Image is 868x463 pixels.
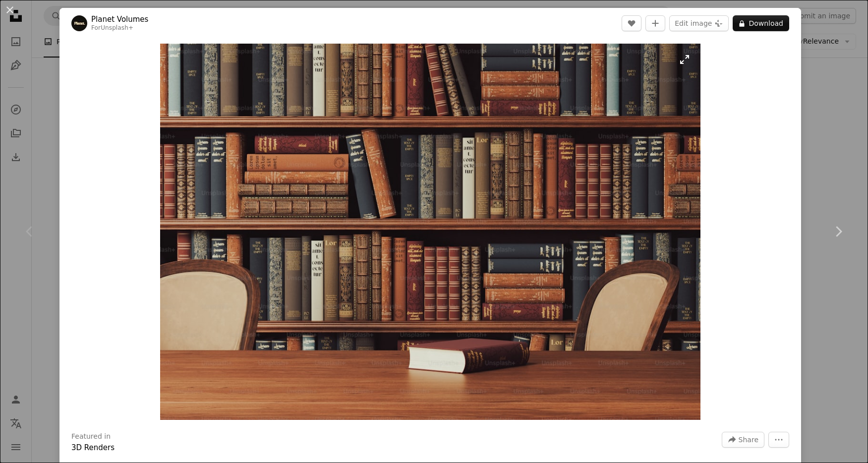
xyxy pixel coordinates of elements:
a: Unsplash+ [101,24,133,31]
a: Next [809,184,868,279]
img: Go to Planet Volumes's profile [71,15,87,31]
div: For [91,24,148,32]
img: a wooden table with a book on it in front of a bookshelf [160,44,700,420]
button: Add to Collection [645,15,665,31]
button: Edit image [669,15,729,31]
button: Download [733,15,789,31]
button: Share this image [722,432,764,448]
button: Zoom in on this image [160,44,700,420]
a: Planet Volumes [91,14,148,24]
span: Share [739,432,758,447]
button: More Actions [768,432,789,448]
h3: Featured in [71,432,111,442]
button: Like [622,15,641,31]
a: 3D Renders [71,443,115,452]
